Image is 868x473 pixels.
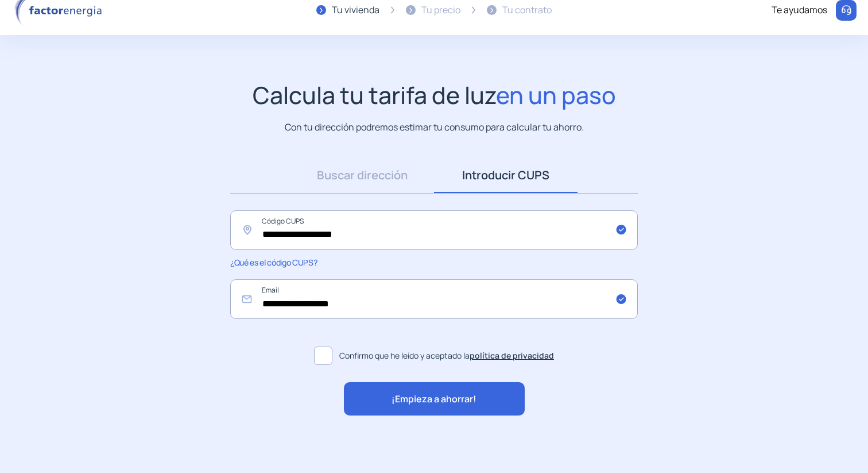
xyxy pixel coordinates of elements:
[502,3,552,18] div: Tu contrato
[470,350,554,361] a: política de privacidad
[253,81,616,109] h1: Calcula tu tarifa de luz
[332,3,379,18] div: Tu vivienda
[434,157,578,193] a: Introducir CUPS
[772,3,827,18] div: Te ayudamos
[496,79,616,111] span: en un paso
[392,392,476,407] span: ¡Empieza a ahorrar!
[290,157,434,193] a: Buscar dirección
[421,3,460,18] div: Tu precio
[339,349,554,362] span: Confirmo que he leído y aceptado la
[285,120,584,134] p: Con tu dirección podremos estimar tu consumo para calcular tu ahorro.
[230,257,317,268] span: ¿Qué es el código CUPS?
[840,5,852,16] img: llamar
